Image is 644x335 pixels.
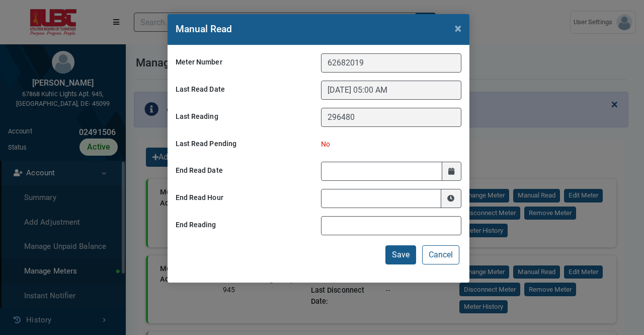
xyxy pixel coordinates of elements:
[455,21,461,35] span: ×
[385,245,416,264] button: Save
[176,22,232,37] h2: Manual Read
[173,135,314,154] label: Last Read Pending
[173,53,318,73] label: Meter Number
[173,162,318,181] label: End Read Date
[422,245,459,264] button: Cancel
[173,216,318,235] label: End Reading
[173,81,318,100] label: Last Read Date
[173,189,318,208] label: End Read Hour
[447,14,469,42] button: Close
[173,108,318,127] label: Last Reading
[318,139,460,150] div: No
